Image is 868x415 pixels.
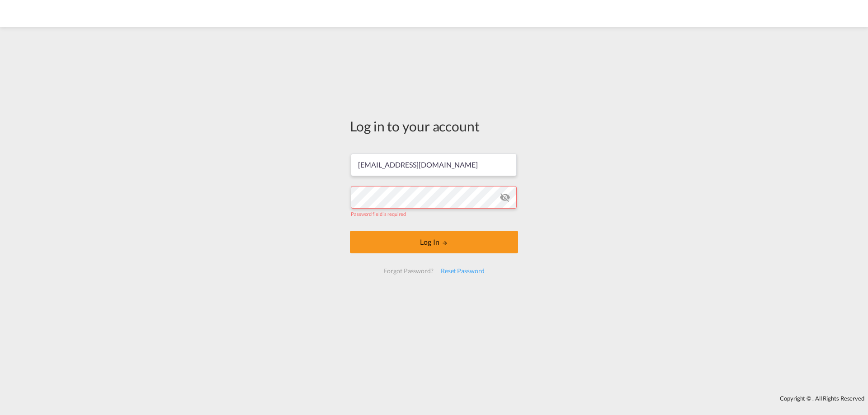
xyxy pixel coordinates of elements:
[437,263,488,279] div: Reset Password
[351,154,517,176] input: Enter email/phone number
[350,117,518,135] div: Log in to your account
[500,192,510,203] md-icon: icon-eye-off
[351,211,406,217] span: Password field is required
[380,263,437,279] div: Forgot Password?
[350,231,518,253] button: LOGIN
